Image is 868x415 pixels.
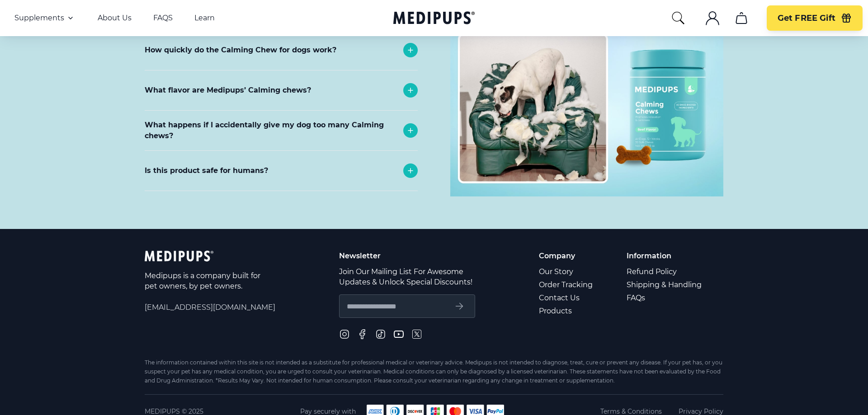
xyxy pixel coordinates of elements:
button: cart [731,7,752,29]
div: All our products are intended to be consumed by dogs and are not safe for human consumption. Plea... [145,191,416,230]
a: Learn [194,14,215,23]
p: Newsletter [339,251,475,261]
a: Our Story [539,265,594,278]
p: Company [539,251,594,261]
span: Supplements [14,14,64,23]
div: Beef Flavored: Our chews will leave your pup begging for MORE! [145,110,416,139]
span: Get FREE Gift [778,13,835,23]
button: Supplements [14,13,76,23]
a: Order Tracking [539,278,594,291]
div: The information contained within this site is not intended as a substitute for professional medic... [145,358,723,385]
p: Medipups is a company built for pet owners, by pet owners. [145,270,262,291]
p: How quickly do the Calming Chew for dogs work? [145,45,336,56]
button: Get FREE Gift [767,5,863,31]
p: Information [627,251,703,261]
div: We created our Calming Chews as an helpful, fast remedy. The ingredients have a calming effect on... [145,70,416,164]
a: FAQs [627,291,703,304]
button: account [702,7,723,29]
a: Products [539,304,594,317]
p: Is this product safe for humans? [145,165,268,176]
p: What flavor are Medipups’ Calming chews? [145,85,311,96]
p: What happens if I accidentally give my dog too many Calming chews? [145,120,399,141]
a: Shipping & Handling [627,278,703,291]
a: Refund Policy [627,265,703,278]
p: Join Our Mailing List For Awesome Updates & Unlock Special Discounts! [339,266,475,287]
a: FAQS [153,14,173,23]
a: Contact Us [539,291,594,304]
span: [EMAIL_ADDRESS][DOMAIN_NAME] [145,302,275,312]
div: Please see a veterinarian as soon as possible if you accidentally give too many. If you’re unsure... [145,150,416,201]
button: search [671,11,685,25]
a: Medipups [393,9,475,28]
a: About Us [98,14,132,23]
